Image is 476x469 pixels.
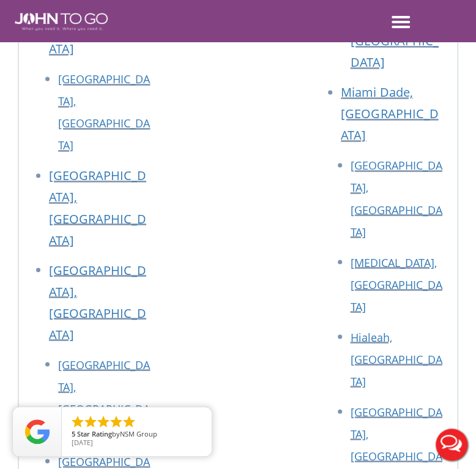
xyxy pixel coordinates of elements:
a: [GEOGRAPHIC_DATA], [GEOGRAPHIC_DATA] [58,357,150,438]
img: JOHN to go [15,13,108,31]
li:  [122,415,136,429]
span: Star Rating [77,429,112,438]
span: NSM Group [120,429,157,438]
span: 5 [72,429,75,438]
button: Live Chat [427,420,476,469]
a: [GEOGRAPHIC_DATA], [GEOGRAPHIC_DATA] [49,261,146,342]
a: [GEOGRAPHIC_DATA], [GEOGRAPHIC_DATA] [351,158,442,239]
a: Hialeah, [GEOGRAPHIC_DATA] [351,329,442,388]
span: [DATE] [72,438,93,447]
li:  [83,415,98,429]
img: Review Rating [25,419,50,444]
li:  [109,415,124,429]
li:  [70,415,85,429]
a: [GEOGRAPHIC_DATA], [GEOGRAPHIC_DATA] [58,72,150,152]
span: by [72,430,202,439]
a: Miami Dade, [GEOGRAPHIC_DATA] [341,84,438,143]
a: [MEDICAL_DATA], [GEOGRAPHIC_DATA] [351,255,442,313]
a: [GEOGRAPHIC_DATA], [GEOGRAPHIC_DATA] [49,167,146,248]
li:  [96,415,111,429]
